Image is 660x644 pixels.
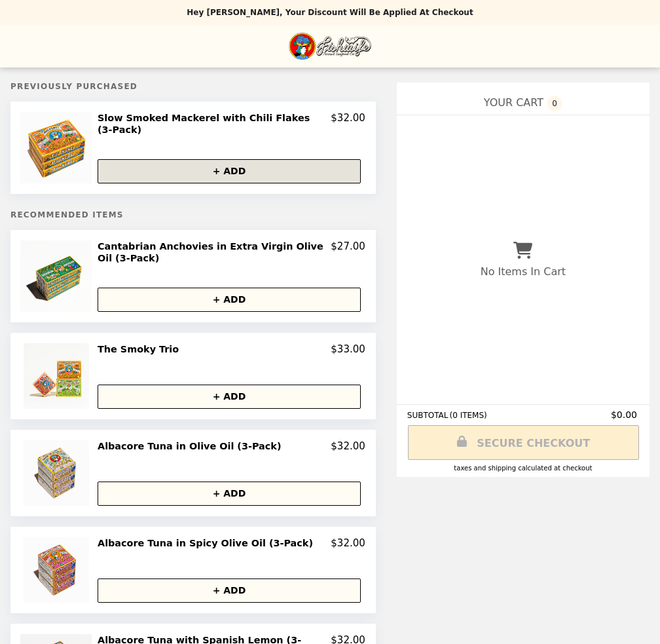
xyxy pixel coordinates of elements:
[24,537,92,603] img: Albacore Tuna in Spicy Olive Oil (3-Pack)
[289,33,371,60] img: Brand Logo
[331,537,365,549] p: $32.00
[481,265,566,278] p: No Items In Cart
[98,343,184,355] h2: The Smoky Trio
[10,82,376,91] h5: Previously Purchased
[98,482,361,506] button: + ADD
[98,537,318,549] h2: Albacore Tuna in Spicy Olive Oil (3-Pack)
[187,8,473,17] p: Hey [PERSON_NAME], your discount will be applied at checkout
[547,96,562,111] span: 0
[98,112,331,136] h2: Slow Smoked Mackerel with Chili Flakes (3-Pack)
[331,440,365,452] p: $32.00
[98,288,361,312] button: + ADD
[10,210,376,219] h5: Recommended Items
[24,440,92,506] img: Albacore Tuna in Olive Oil (3-Pack)
[611,409,639,420] span: $0.00
[24,343,92,409] img: The Smoky Trio
[331,343,365,355] p: $33.00
[484,96,543,109] span: YOUR CART
[450,411,487,420] span: ( 0 ITEMS )
[98,578,361,603] button: + ADD
[20,112,95,183] img: Slow Smoked Mackerel with Chili Flakes (3-Pack)
[98,440,286,452] h2: Albacore Tuna in Olive Oil (3-Pack)
[20,240,95,312] img: Cantabrian Anchovies in Extra Virgin Olive Oil (3-Pack)
[331,112,365,136] p: $32.00
[98,159,361,183] button: + ADD
[407,411,450,420] span: SUBTOTAL
[98,240,331,265] h2: Cantabrian Anchovies in Extra Virgin Olive Oil (3-Pack)
[407,464,639,472] div: Taxes and Shipping calculated at checkout
[331,240,365,265] p: $27.00
[98,385,361,409] button: + ADD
